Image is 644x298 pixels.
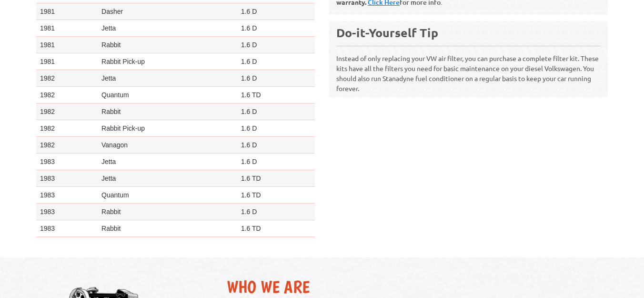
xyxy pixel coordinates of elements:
td: 1982 [36,137,98,154]
h2: Who We Are [227,277,623,297]
td: 1.6 D [237,204,315,220]
td: 1.6 D [237,37,315,53]
td: 1981 [36,3,98,20]
td: 1983 [36,154,98,170]
td: Rabbit Pick-up [98,53,237,70]
td: 1.6 D [237,3,315,20]
td: 1982 [36,70,98,87]
td: 1.6 D [237,237,315,254]
td: Jetta [98,70,237,87]
td: Rabbit [98,37,237,53]
td: 1.6 TD [237,187,315,204]
td: Jetta [98,20,237,37]
td: Quantum [98,187,237,204]
td: 1.6 TD [237,220,315,237]
td: Quantum [98,87,237,103]
td: 1982 [36,87,98,103]
td: Jetta [98,154,237,170]
td: 1983 [36,220,98,237]
td: Rabbit [98,220,237,237]
td: 1983 [36,237,98,254]
b: Do-it-Yourself Tip [336,25,438,40]
p: Instead of only replacing your VW air filter, you can purchase a complete filter kit. These kits ... [336,45,601,93]
td: 1982 [36,103,98,120]
td: 1.6 D [237,137,315,154]
td: 1981 [36,20,98,37]
td: Rabbit Pick-up [98,120,237,137]
td: Rabbit [98,204,237,220]
td: 1982 [36,120,98,137]
td: Rabbit Pick-up [98,237,237,254]
td: 1.6 D [237,103,315,120]
td: Vanagon [98,137,237,154]
td: 1.6 D [237,20,315,37]
td: 1981 [36,53,98,70]
td: Dasher [98,3,237,20]
td: 1.6 D [237,53,315,70]
td: 1.6 D [237,154,315,170]
td: 1.6 D [237,70,315,87]
td: 1.6 D [237,120,315,137]
td: 1.6 TD [237,170,315,187]
td: 1983 [36,187,98,204]
td: 1981 [36,37,98,53]
td: 1983 [36,204,98,220]
td: 1.6 TD [237,87,315,103]
td: Jetta [98,170,237,187]
td: Rabbit [98,103,237,120]
td: 1983 [36,170,98,187]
